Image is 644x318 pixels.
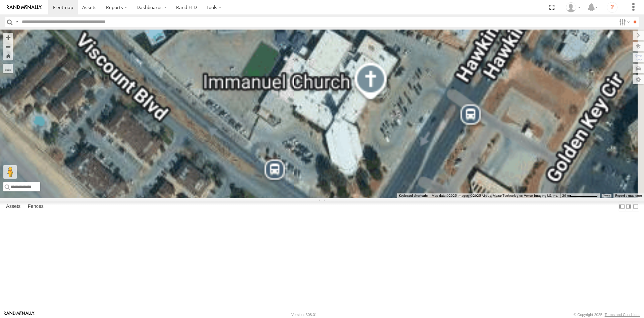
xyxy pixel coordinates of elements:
[615,194,642,197] a: Report a map error
[625,201,632,211] label: Dock Summary Table to the Right
[633,75,644,84] label: Map Settings
[399,193,428,198] button: Keyboard shortcuts
[619,201,625,211] label: Dock Summary Table to the Left
[605,313,640,317] a: Terms and Conditions
[3,51,13,60] button: Zoom Home
[3,42,13,51] button: Zoom out
[574,313,640,317] div: © Copyright 2025 -
[616,17,631,27] label: Search Filter Options
[562,194,570,197] span: 20 m
[3,33,13,42] button: Zoom in
[560,193,600,198] button: Map Scale: 20 m per 79 pixels
[7,5,42,10] img: rand-logo.svg
[603,194,610,197] a: Terms (opens in new tab)
[14,17,19,27] label: Search Query
[563,2,583,12] div: Armando Sotelo
[432,194,558,197] span: Map data ©2025 Imagery ©2025 Airbus, Maxar Technologies, Vexcel Imaging US, Inc.
[3,202,24,211] label: Assets
[3,165,17,179] button: Drag Pegman onto the map to open Street View
[632,201,639,211] label: Hide Summary Table
[24,202,47,211] label: Fences
[607,2,618,13] i: ?
[3,64,13,73] label: Measure
[291,313,317,317] div: Version: 308.01
[4,311,35,318] a: Visit our Website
